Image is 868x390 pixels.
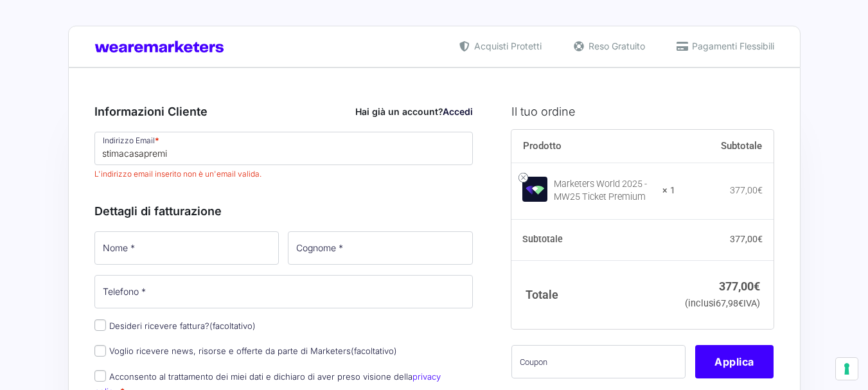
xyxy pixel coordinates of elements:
[511,103,774,120] h3: Il tuo ordine
[94,275,474,308] input: Telefono *
[94,319,106,331] input: Desideri ricevere fattura?(facoltativo)
[511,220,675,261] th: Subtotale
[554,178,654,204] div: Marketers World 2025 - MW25 Ticket Premium
[443,106,473,117] a: Accedi
[757,234,763,244] span: €
[511,260,675,329] th: Totale
[94,345,106,357] input: Voglio ricevere news, risorse e offerte da parte di Marketers(facoltativo)
[471,39,542,53] span: Acquisti Protetti
[511,130,675,163] th: Prodotto
[730,185,763,195] bdi: 377,00
[836,358,858,380] button: Le tue preferenze relative al consenso per le tecnologie di tracciamento
[94,202,474,220] h3: Dettagli di fatturazione
[757,185,763,195] span: €
[94,168,474,180] span: L'indirizzo email inserito non è un'email valida.
[209,321,256,331] span: (facoltativo)
[675,130,774,163] th: Subtotale
[754,279,760,293] span: €
[522,177,547,202] img: Marketers World 2025 - MW25 Ticket Premium
[738,298,743,309] span: €
[94,103,474,120] h3: Informazioni Cliente
[288,231,473,265] input: Cognome *
[716,298,743,309] span: 67,98
[730,234,763,244] bdi: 377,00
[695,345,774,378] button: Applica
[719,279,760,293] bdi: 377,00
[511,345,686,378] input: Coupon
[685,298,760,309] small: (inclusi IVA)
[351,346,397,356] span: (facoltativo)
[94,231,279,265] input: Nome *
[94,370,106,382] input: Acconsento al trattamento dei miei dati e dichiaro di aver preso visione dellaprivacy policy
[94,132,474,165] input: Indirizzo Email *
[94,321,256,331] label: Desideri ricevere fattura?
[94,346,397,356] label: Voglio ricevere news, risorse e offerte da parte di Marketers
[662,184,675,197] strong: × 1
[689,39,774,53] span: Pagamenti Flessibili
[585,39,645,53] span: Reso Gratuito
[355,105,473,118] div: Hai già un account?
